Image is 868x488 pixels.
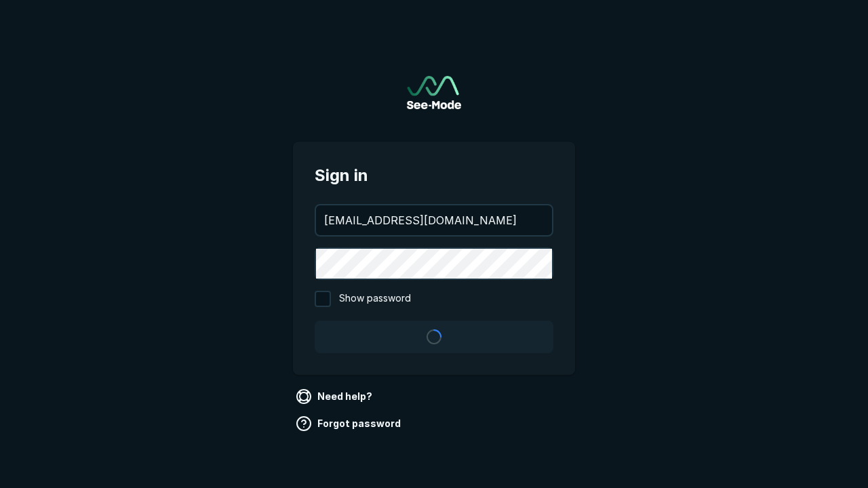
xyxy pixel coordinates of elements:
a: Go to sign in [407,76,461,109]
a: Forgot password [293,413,406,434]
span: Show password [339,291,411,307]
a: Need help? [293,386,378,407]
input: your@email.com [316,205,552,235]
span: Sign in [315,163,553,188]
img: See-Mode Logo [407,76,461,109]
